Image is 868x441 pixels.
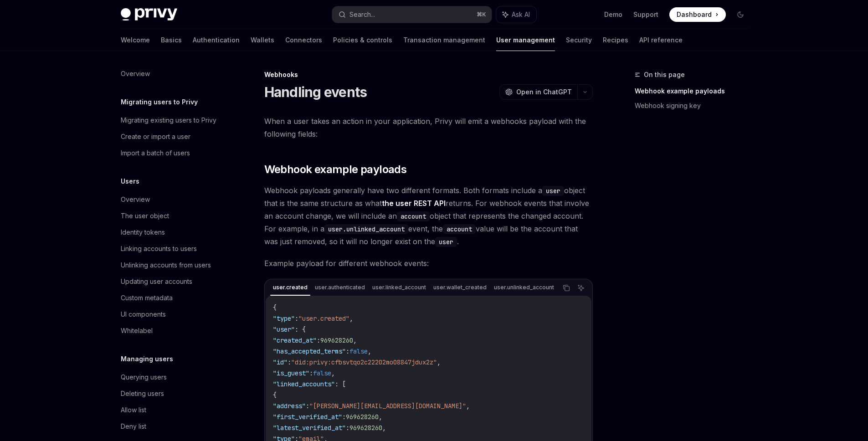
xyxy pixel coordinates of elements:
span: When a user takes an action in your application, Privy will emit a webhooks payload with the foll... [264,115,593,140]
div: user.authenticated [312,282,368,293]
span: : [346,347,349,355]
span: , [437,358,441,366]
span: "user.created" [298,314,349,323]
span: : [ [335,380,346,388]
a: Custom metadata [113,290,230,306]
span: , [466,402,470,410]
a: Linking accounts to users [113,241,230,257]
h1: Handling events [264,84,367,100]
h5: Migrating users to Privy [121,97,198,108]
span: { [273,391,277,399]
a: Security [566,29,592,51]
div: Webhooks [264,70,593,79]
a: Migrating existing users to Privy [113,112,230,128]
h5: Users [121,176,139,187]
span: Ask AI [512,10,530,19]
span: false [349,347,368,355]
div: Deleting users [121,388,164,399]
span: : [295,314,298,323]
code: user.unlinked_account [324,224,408,234]
span: "did:privy:cfbsvtqo2c22202mo08847jdux2z" [291,358,437,366]
img: dark logo [121,8,177,21]
span: Open in ChatGPT [516,87,572,97]
span: "is_guest" [273,369,309,377]
a: Create or import a user [113,128,230,145]
span: "created_at" [273,336,317,344]
a: Overview [113,191,230,208]
a: Whitelabel [113,323,230,339]
span: "type" [273,314,295,323]
div: Updating user accounts [121,276,192,287]
div: Overview [121,68,150,79]
div: Custom metadata [121,292,173,303]
div: Identity tokens [121,227,165,238]
button: Copy the contents from the code block [560,282,572,294]
span: Webhook payloads generally have two different formats. Both formats include a object that is the ... [264,184,593,248]
span: "has_accepted_terms" [273,347,346,355]
div: Import a batch of users [121,148,190,159]
span: : [346,424,349,432]
a: Webhook signing key [635,98,755,113]
a: Import a batch of users [113,145,230,161]
button: Search...⌘K [332,6,492,23]
div: Overview [121,194,150,205]
div: Querying users [121,372,167,383]
div: UI components [121,309,166,320]
div: Migrating existing users to Privy [121,115,216,126]
a: Basics [161,29,182,51]
span: : [288,358,291,366]
a: API reference [639,29,683,51]
code: user [542,186,564,196]
a: Policies & controls [333,29,392,51]
div: Linking accounts to users [121,243,197,254]
span: false [313,369,331,377]
a: User management [496,29,555,51]
button: Toggle dark mode [733,7,748,22]
span: "[PERSON_NAME][EMAIL_ADDRESS][DOMAIN_NAME]" [309,402,466,410]
div: The user object [121,210,169,221]
span: Dashboard [677,10,712,19]
span: "id" [273,358,288,366]
span: , [331,369,335,377]
div: Create or import a user [121,131,190,142]
a: Deny list [113,418,230,435]
span: , [353,336,357,344]
span: : [342,413,346,421]
span: Webhook example payloads [264,162,407,177]
a: UI components [113,306,230,323]
span: , [368,347,371,355]
a: Dashboard [669,7,726,22]
a: the user REST API [382,199,446,208]
span: "latest_verified_at" [273,424,346,432]
span: "user" [273,325,295,333]
code: account [397,211,430,221]
a: The user object [113,208,230,224]
h5: Managing users [121,354,173,364]
button: Open in ChatGPT [499,84,577,100]
a: Wallets [251,29,274,51]
a: Deleting users [113,385,230,402]
div: Search... [349,9,375,20]
a: Welcome [121,29,150,51]
span: "address" [273,402,306,410]
a: Demo [604,10,622,19]
a: Unlinking accounts from users [113,257,230,273]
span: 969628260 [349,424,382,432]
a: Identity tokens [113,224,230,241]
a: Updating user accounts [113,273,230,290]
span: , [382,424,386,432]
a: Connectors [285,29,322,51]
span: : [309,369,313,377]
div: Allow list [121,405,146,415]
a: Support [633,10,658,19]
div: Whitelabel [121,325,153,336]
button: Ask AI [575,282,587,294]
div: Deny list [121,421,146,432]
span: : [306,402,309,410]
a: Allow list [113,402,230,418]
span: ⌘ K [477,11,486,18]
span: , [379,413,382,421]
div: Unlinking accounts from users [121,260,211,271]
a: Webhook example payloads [635,84,755,98]
span: : { [295,325,306,333]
